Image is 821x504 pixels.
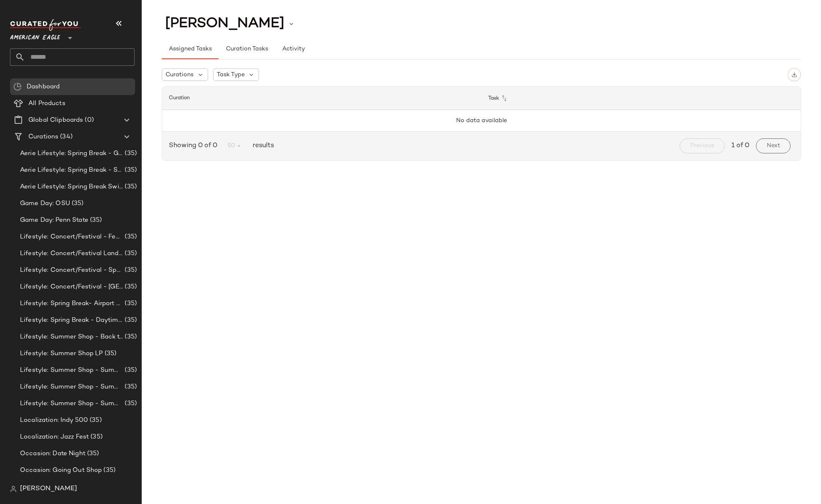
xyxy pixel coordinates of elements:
[20,349,103,359] span: Lifestyle: Summer Shop LP
[123,182,137,192] span: (35)
[28,132,58,142] span: Curations
[123,399,137,409] span: (35)
[123,249,137,258] span: (35)
[10,19,81,31] img: cfy_white_logo.C9jOOHJF.svg
[20,366,123,375] span: Lifestyle: Summer Shop - Summer Abroad
[123,266,137,275] span: (35)
[27,82,60,92] span: Dashboard
[20,165,123,175] span: Aerie Lifestyle: Spring Break - Sporty
[20,249,123,258] span: Lifestyle: Concert/Festival Landing Page
[20,299,123,308] span: Lifestyle: Spring Break- Airport Style
[20,232,123,242] span: Lifestyle: Concert/Festival - Femme
[20,416,88,425] span: Localization: Indy 500
[249,141,274,151] span: results
[169,141,221,151] span: Showing 0 of 0
[58,132,73,142] span: (34)
[20,316,123,325] span: Lifestyle: Spring Break - Daytime Casual
[123,165,137,175] span: (35)
[123,299,137,308] span: (35)
[13,83,22,91] img: svg%3e
[20,199,70,208] span: Game Day: OSU
[28,115,83,125] span: Global Clipboards
[20,382,123,392] span: Lifestyle: Summer Shop - Summer Internship
[123,332,137,342] span: (35)
[20,216,88,225] span: Game Day: Penn State
[20,484,77,494] span: [PERSON_NAME]
[168,46,212,53] span: Assigned Tasks
[123,149,137,158] span: (35)
[123,232,137,242] span: (35)
[28,99,65,108] span: All Products
[166,70,193,79] span: Curations
[70,199,84,208] span: (35)
[20,432,89,442] span: Localization: Jazz Fest
[282,46,305,53] span: Activity
[88,416,102,425] span: (35)
[225,46,268,53] span: Curation Tasks
[88,216,102,225] span: (35)
[20,282,123,292] span: Lifestyle: Concert/Festival - [GEOGRAPHIC_DATA]
[20,399,123,409] span: Lifestyle: Summer Shop - Summer Study Sessions
[20,332,123,342] span: Lifestyle: Summer Shop - Back to School Essentials
[123,316,137,325] span: (35)
[20,182,123,192] span: Aerie Lifestyle: Spring Break Swimsuits Landing Page
[217,70,245,79] span: Task Type
[20,149,123,158] span: Aerie Lifestyle: Spring Break - Girly/Femme
[766,143,780,149] span: Next
[83,115,93,125] span: (0)
[123,382,137,392] span: (35)
[102,466,115,475] span: (35)
[162,110,801,132] td: No data available
[10,28,60,43] span: American Eagle
[103,349,117,359] span: (35)
[89,432,103,442] span: (35)
[20,449,85,459] span: Occasion: Date Night
[85,449,99,459] span: (35)
[482,87,801,110] th: Task
[123,366,137,375] span: (35)
[123,282,137,292] span: (35)
[10,486,17,492] img: svg%3e
[20,466,102,475] span: Occasion: Going Out Shop
[731,141,749,151] span: 1 of 0
[791,72,797,78] img: svg%3e
[165,16,284,32] span: [PERSON_NAME]
[756,138,791,153] button: Next
[162,87,482,110] th: Curation
[20,266,123,275] span: Lifestyle: Concert/Festival - Sporty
